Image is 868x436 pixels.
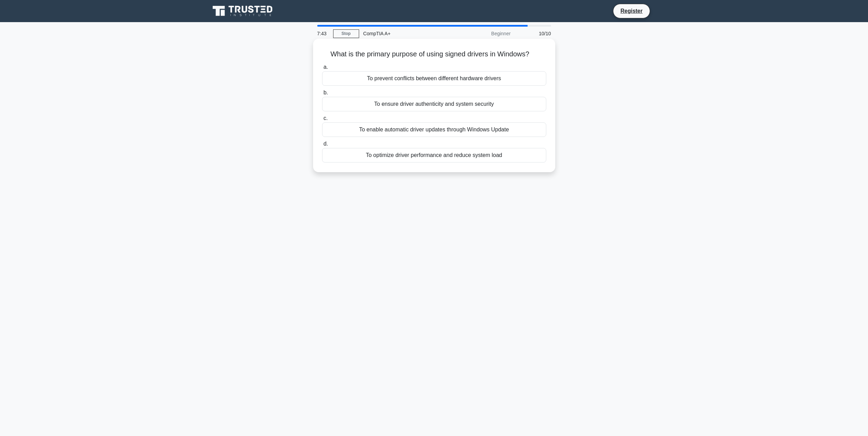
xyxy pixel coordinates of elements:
[322,148,546,163] div: To optimize driver performance and reduce system load
[323,115,328,121] span: c.
[322,71,546,86] div: To prevent conflicts between different hardware drivers
[321,50,547,59] h5: What is the primary purpose of using signed drivers in Windows?
[359,27,454,40] div: CompTIA A+
[454,27,515,40] div: Beginner
[323,90,328,95] span: b.
[515,27,555,40] div: 10/10
[313,27,333,40] div: 7:43
[322,97,546,111] div: To ensure driver authenticity and system security
[333,29,359,38] a: Stop
[616,7,647,15] a: Register
[323,141,328,147] span: d.
[323,64,328,70] span: a.
[322,122,546,137] div: To enable automatic driver updates through Windows Update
